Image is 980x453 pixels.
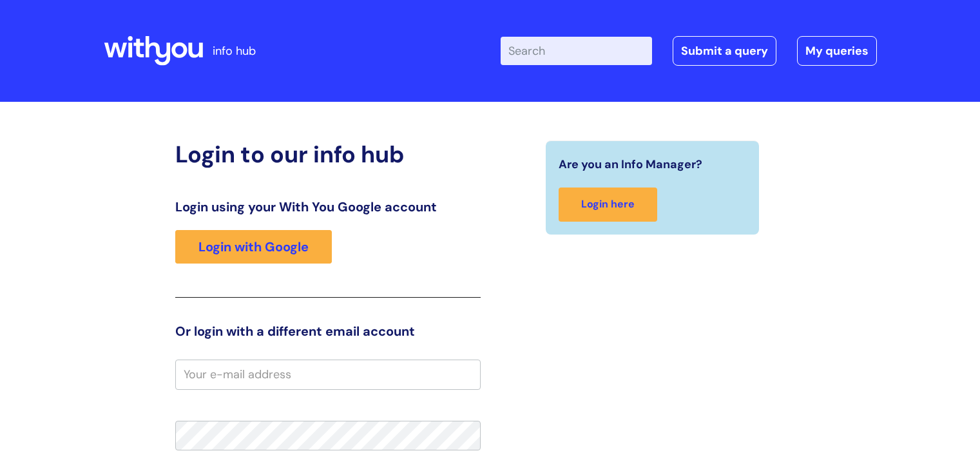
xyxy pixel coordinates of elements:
[797,36,877,66] a: My queries
[559,188,657,222] a: Login here
[501,37,652,65] input: Search
[175,140,481,168] h2: Login to our info hub
[175,199,481,215] h3: Login using your With You Google account
[175,360,481,389] input: Your e-mail address
[175,323,481,339] h3: Or login with a different email account
[559,154,702,175] span: Are you an Info Manager?
[213,41,256,61] p: info hub
[175,230,332,264] a: Login with Google
[673,36,776,66] a: Submit a query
